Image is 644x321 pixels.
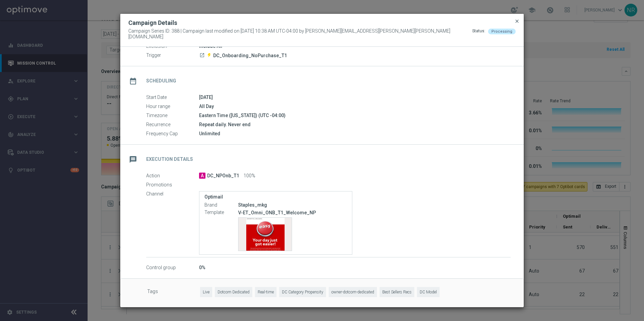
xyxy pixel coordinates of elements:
label: Timezone [146,113,199,119]
i: message [127,153,139,166]
a: launch [199,52,205,59]
label: Promotions [146,182,199,188]
span: close [514,19,520,24]
label: Tags [147,287,200,297]
label: Trigger [146,52,199,59]
span: owner-dotcom-dedicated [329,287,377,297]
h2: Execution Details [146,156,193,163]
div: Eastern Time ([US_STATE]) (UTC -04:00) [199,112,511,119]
label: Control group [146,265,199,271]
label: Start Date [146,95,199,101]
div: Repeat daily. Never end [199,121,511,128]
span: A [199,173,205,179]
span: DC Category Propensity [279,287,326,297]
span: 100% [244,173,255,179]
colored-tag: Processing [488,28,516,34]
label: Template [204,210,238,216]
span: Best Sellers Recs [380,287,414,297]
p: V-ET_Omni_ONB_T1_Welcome_NP [238,210,347,216]
div: Staples_mkg [238,202,347,208]
label: Channel [146,191,199,197]
label: Recurrence [146,122,199,128]
div: All Day [199,103,511,110]
span: DC_NPOnb_T1 [207,173,239,179]
label: Optimail [204,194,347,200]
h2: Campaign Details [128,19,177,27]
span: Processing [491,29,512,34]
div: Status: [472,28,485,40]
div: 0% [199,264,511,271]
span: Live [200,287,212,297]
span: Dotcom Dedicated [215,287,252,297]
span: DC Model [417,287,440,297]
span: DC_Onboarding_NoPurchase_T1 [213,52,287,59]
div: Unlimited [199,130,511,137]
i: launch [199,52,205,58]
span: Real-time [255,287,277,297]
label: Action [146,173,199,179]
span: Campaign Series ID: 388 | Campaign last modified on [DATE] 10:38 AM UTC-04:00 by [PERSON_NAME][EM... [128,28,472,40]
label: Hour range [146,104,199,110]
h2: Scheduling [146,78,176,84]
label: Frequency Cap [146,131,199,137]
i: date_range [127,75,139,87]
label: Brand [204,202,238,208]
div: [DATE] [199,94,511,101]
